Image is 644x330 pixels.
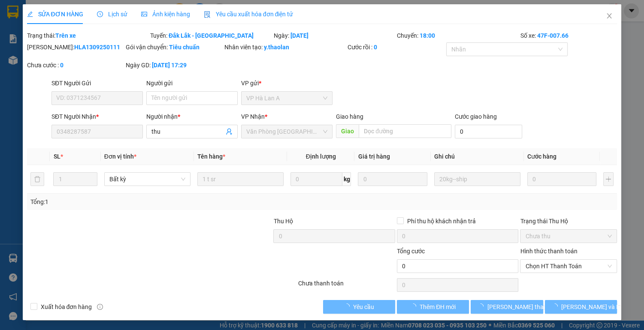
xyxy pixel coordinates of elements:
[519,31,618,40] div: Số xe:
[603,172,614,186] button: plus
[109,173,185,186] span: Bất kỳ
[525,260,612,273] span: Chọn HT Thanh Toán
[74,44,120,51] b: HLA1309250111
[348,42,444,52] div: Cước rồi :
[55,32,76,39] b: Trên xe
[169,32,254,39] b: Đắk Lắk - [GEOGRAPHIC_DATA]
[169,44,200,51] b: Tiêu chuẩn
[358,172,427,186] input: 0
[51,112,143,121] div: SĐT Người Nhận
[246,125,327,138] span: Văn Phòng Sài Gòn
[520,248,577,255] label: Hình thức thanh toán
[27,11,83,18] span: SỬA ĐƠN HÀNG
[51,78,143,88] div: SĐT Người Gửi
[420,32,435,39] b: 18:00
[455,113,497,120] label: Cước giao hàng
[97,304,103,310] span: info-circle
[224,42,346,52] div: Nhân viên tạo:
[487,302,556,312] span: [PERSON_NAME] thay đổi
[525,230,612,243] span: Chưa thu
[537,32,568,39] b: 47F-007.66
[241,78,333,88] div: VP gửi
[152,62,187,69] b: [DATE] 17:29
[527,172,597,186] input: 0
[30,172,44,186] button: delete
[104,153,136,160] span: Đơn vị tính
[397,300,469,314] button: Thêm ĐH mới
[27,11,33,17] span: edit
[272,31,396,40] div: Ngày:
[478,303,487,309] span: loading
[306,153,336,160] span: Định lượng
[204,11,293,18] span: Yêu cầu xuất hóa đơn điện tử
[297,279,396,294] div: Chưa thanh toán
[126,42,223,52] div: Gói vận chuyển:
[27,60,124,70] div: Chưa cước :
[410,303,420,309] span: loading
[374,44,377,51] b: 0
[141,11,147,17] span: picture
[97,11,103,17] span: clock-circle
[420,302,456,312] span: Thêm ĐH mới
[141,11,190,18] span: Ảnh kiện hàng
[146,112,238,121] div: Người nhận
[431,148,524,165] th: Ghi chú
[342,172,351,186] span: kg
[597,4,621,28] button: Close
[97,11,127,18] span: Lịch sử
[60,62,63,69] b: 0
[520,216,617,226] div: Trạng thái Thu Hộ
[204,11,211,18] img: icon
[37,302,96,312] span: Xuất hóa đơn hàng
[434,172,520,186] input: Ghi Chú
[30,197,249,207] div: Tổng: 1
[359,124,451,138] input: Dọc đường
[396,31,519,40] div: Chuyến:
[527,153,556,160] span: Cước hàng
[455,125,523,138] input: Cước giao hàng
[264,44,289,51] b: y.thaolan
[323,300,395,314] button: Yêu cầu
[290,32,308,39] b: [DATE]
[545,300,617,314] button: [PERSON_NAME] và In
[552,303,561,309] span: loading
[353,302,374,312] span: Yêu cầu
[26,31,149,40] div: Trạng thái:
[336,113,363,120] span: Giao hàng
[197,172,284,186] input: VD: Bàn, Ghế
[197,153,225,160] span: Tên hàng
[246,92,327,105] span: VP Hà Lan A
[471,300,543,314] button: [PERSON_NAME] thay đổi
[404,216,479,226] span: Phí thu hộ khách nhận trả
[606,12,613,19] span: close
[344,303,353,309] span: loading
[273,218,293,225] span: Thu Hộ
[336,124,359,138] span: Giao
[226,128,233,135] span: user-add
[27,42,124,52] div: [PERSON_NAME]:
[241,113,265,120] span: VP Nhận
[149,31,272,40] div: Tuyến:
[126,60,223,70] div: Ngày GD:
[358,153,390,160] span: Giá trị hàng
[146,78,238,88] div: Người gửi
[397,248,425,255] span: Tổng cước
[53,153,60,160] span: SL
[561,302,621,312] span: [PERSON_NAME] và In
